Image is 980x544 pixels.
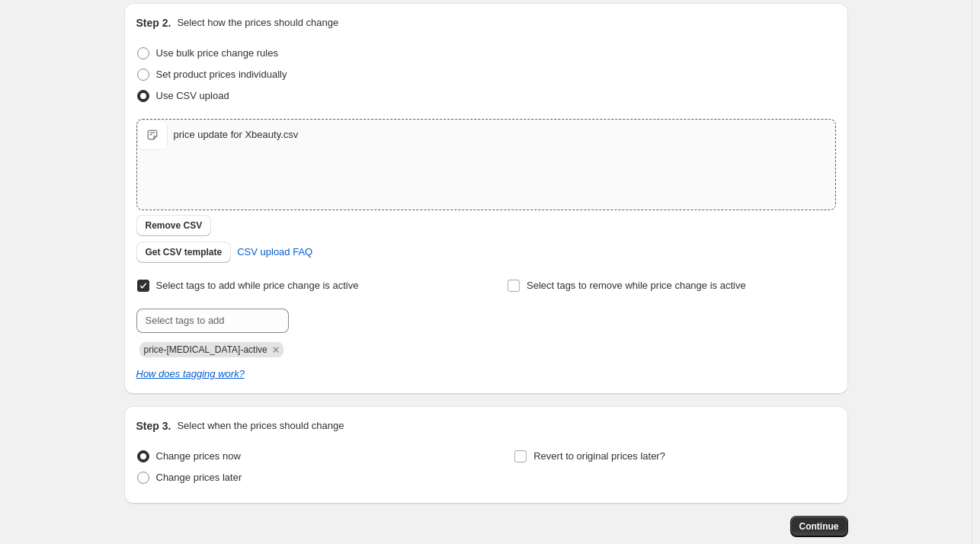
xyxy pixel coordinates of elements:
[144,344,267,355] span: price-change-job-active
[527,280,746,291] span: Select tags to remove while price change is active
[174,127,299,142] div: price update for Xbeauty.csv
[237,245,312,260] span: CSV upload FAQ
[228,240,322,264] a: CSV upload FAQ
[156,472,242,483] span: Change prices later
[177,15,338,30] p: Select how the prices should change
[136,418,171,434] h2: Step 3.
[156,69,287,80] span: Set product prices individually
[156,47,278,59] span: Use bulk price change rules
[156,90,229,101] span: Use CSV upload
[136,309,289,333] input: Select tags to add
[156,450,241,462] span: Change prices now
[533,450,665,462] span: Revert to original prices later?
[136,242,232,263] button: Get CSV template
[799,520,839,533] span: Continue
[156,280,359,291] span: Select tags to add while price change is active
[136,368,245,379] a: How does tagging work?
[136,215,212,236] button: Remove CSV
[136,15,171,30] h2: Step 2.
[146,219,203,232] span: Remove CSV
[790,516,848,537] button: Continue
[269,343,283,357] button: Remove price-change-job-active
[177,418,344,434] p: Select when the prices should change
[146,246,223,258] span: Get CSV template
